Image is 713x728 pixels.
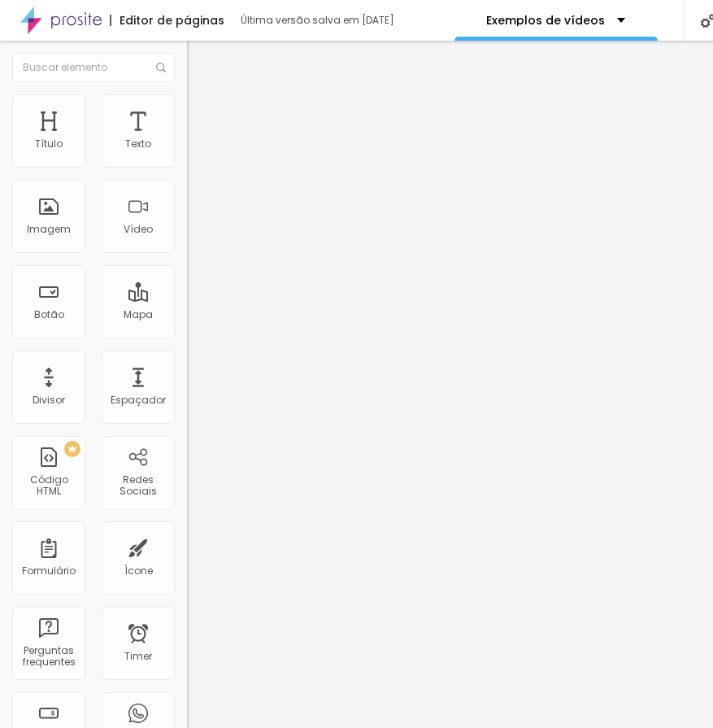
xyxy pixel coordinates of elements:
[124,224,153,235] div: Vídeo
[241,15,428,25] div: Última versão salva em [DATE]
[33,395,65,406] div: Divisor
[124,309,153,320] div: Mapa
[106,474,170,498] div: Redes Sociais
[22,565,76,577] div: Formulário
[27,224,71,235] div: Imagem
[34,309,64,320] div: Botão
[125,138,151,150] div: Texto
[486,15,605,26] p: Exemplos de vídeos
[124,565,153,577] div: Ícone
[124,651,152,662] div: Timer
[111,395,166,406] div: Espaçador
[35,138,63,150] div: Título
[156,63,166,72] img: Icone
[12,53,175,82] input: Buscar elemento
[16,645,80,669] div: Perguntas frequentes
[16,474,80,498] div: Código HTML
[110,15,224,26] div: Editor de páginas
